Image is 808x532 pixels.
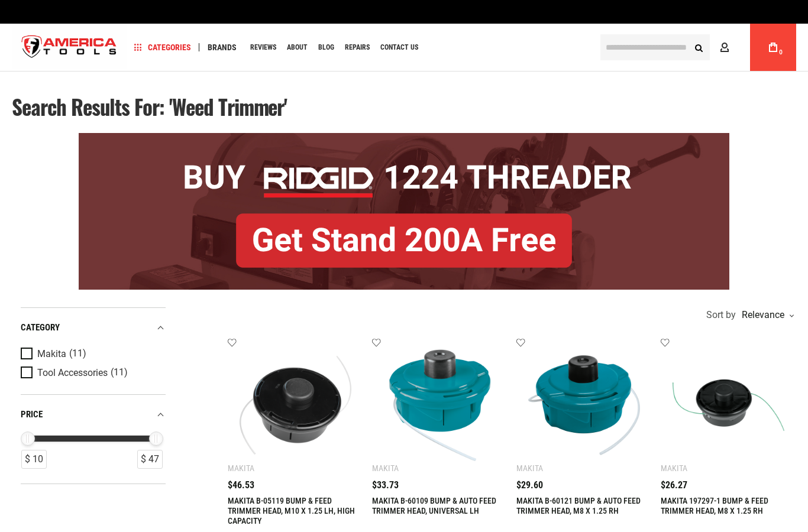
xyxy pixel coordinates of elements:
span: About [287,44,308,51]
span: (11) [111,368,128,378]
div: Product Filters [21,307,166,484]
span: Search results for: 'Weed trimmer' [12,91,287,122]
img: MAKITA B-05119 BUMP & FEED TRIMMER HEAD, M10 X 1.25 LH, HIGH CAPACITY [240,349,351,461]
div: $ 10 [21,449,47,469]
span: $33.73 [372,481,399,490]
span: Categories [134,43,191,51]
span: $46.53 [228,481,254,490]
span: Blog [318,44,334,51]
span: 0 [779,49,783,56]
a: MAKITA 197297-1 BUMP & FEED TRIMMER HEAD, M8 X 1.25 RH [661,496,768,515]
span: Tool Accessories [37,368,108,378]
img: MAKITA 197297-1 BUMP & FEED TRIMMER HEAD, M8 X 1.25 RH [673,349,784,461]
span: Brands [208,43,237,51]
a: About [282,40,313,56]
a: MAKITA B-05119 BUMP & FEED TRIMMER HEAD, M10 X 1.25 LH, HIGH CAPACITY [228,496,355,525]
span: Sort by [706,310,736,320]
span: Contact Us [380,44,418,51]
img: America Tools [12,25,127,70]
div: price [21,407,166,423]
a: Blog [313,40,340,56]
span: Makita [37,349,66,359]
div: category [21,320,166,336]
span: $29.60 [516,481,543,490]
div: Relevance [739,310,793,320]
img: BOGO: Buy RIDGID® 1224 Threader, Get Stand 200A Free! [79,133,729,290]
div: Makita [516,463,543,473]
img: MAKITA B-60121 BUMP & AUTO FEED TRIMMER HEAD, M8 X 1.25 RH [528,349,640,461]
div: $ 47 [137,449,163,469]
img: MAKITA B-60109 BUMP & AUTO FEED TRIMMER HEAD, UNIVERSAL LH [384,349,496,461]
div: Makita [372,463,399,473]
a: Brands [202,40,242,56]
a: store logo [12,25,127,70]
a: MAKITA B-60121 BUMP & AUTO FEED TRIMMER HEAD, M8 X 1.25 RH [516,496,641,515]
a: BOGO: Buy RIDGID® 1224 Threader, Get Stand 200A Free! [79,133,729,142]
span: (11) [69,349,86,359]
a: Makita (11) [21,348,163,361]
a: MAKITA B-60109 BUMP & AUTO FEED TRIMMER HEAD, UNIVERSAL LH [372,496,496,515]
span: $26.27 [661,481,687,490]
a: Repairs [340,40,375,56]
div: Makita [228,463,254,473]
a: Categories [129,40,196,56]
span: Reviews [250,44,276,51]
a: Contact Us [375,40,424,56]
div: Makita [661,463,687,473]
span: Repairs [345,44,370,51]
button: Search [687,36,710,59]
a: 0 [762,24,784,71]
a: Tool Accessories (11) [21,366,163,379]
a: Reviews [245,40,282,56]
